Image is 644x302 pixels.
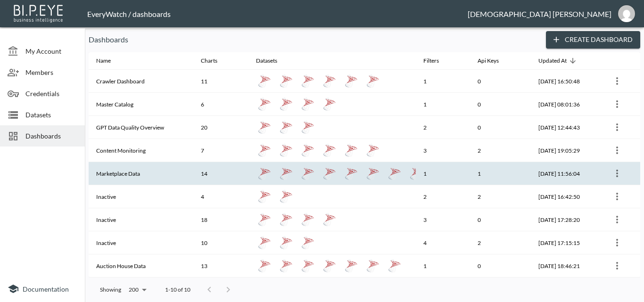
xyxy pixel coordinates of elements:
[423,55,451,66] span: Filters
[258,98,271,111] img: mssql icon
[248,231,416,254] th: {"type":"div","key":null,"ref":null,"props":{"style":{"display":"flex","gap":10},"children":[{"ty...
[278,211,295,228] a: Auction_Event_Sync_&_Publish
[470,70,531,93] th: 0
[248,116,416,139] th: {"type":"div","key":null,"ref":null,"props":{"style":{"display":"flex","gap":10},"children":[{"ty...
[602,162,640,185] th: {"type":{"isMobxInjector":true,"displayName":"inject-with-userStore-stripeStore-dashboardsStore(O...
[470,254,531,278] th: 0
[478,55,511,66] span: Api Keys
[96,55,111,66] div: Name
[87,9,468,18] div: EveryWatch / dashboards
[321,73,338,90] a: Source_Count_Daily
[248,185,416,208] th: {"type":"div","key":null,"ref":null,"props":{"style":{"display":"flex","gap":10},"children":[{"ty...
[258,167,271,180] img: mssql icon
[256,119,273,136] a: GPT_Daily_BrandWise_Count
[299,119,316,136] a: GPT_Count_Percentage
[301,74,314,88] img: mssql icon
[258,121,271,134] img: mssql icon
[602,116,640,139] th: {"type":{"isMobxInjector":true,"displayName":"inject-with-userStore-stripeStore-dashboardsStore(O...
[299,142,316,159] a: ContentMonitoring_MarketLevel
[280,190,293,203] img: mssql icon
[256,96,273,113] a: MasterCatalog_ManufacturerView
[299,96,316,113] a: MasterCatalog_FullCatalog_Overview
[416,254,470,278] th: 1
[89,162,193,185] th: Marketplace Data
[248,162,416,185] th: {"type":"div","key":null,"ref":null,"props":{"style":{"display":"flex","gap":10},"children":[{"ty...
[602,139,640,162] th: {"type":{"isMobxInjector":true,"displayName":"inject-with-userStore-stripeStore-dashboardsStore(O...
[193,208,248,231] th: 18
[256,257,273,274] a: AuctionHouse_FullReport_ManufacturerLevel
[478,55,499,66] div: Api Keys
[416,116,470,139] th: 2
[323,144,336,157] img: mssql icon
[366,167,380,180] img: mssql icon
[165,286,190,294] p: 1-10 of 10
[470,231,531,254] th: 2
[258,236,271,249] img: mssql icon
[256,165,273,182] a: Marketplace_NotSyncDetail
[301,98,314,111] img: mssql icon
[201,55,217,66] div: Charts
[470,185,531,208] th: 2
[299,234,316,251] a: Watch Status Flow
[23,285,69,293] span: Documentation
[278,188,295,205] a: Benda - current_lot_statuses
[301,236,314,249] img: mssql icon
[301,213,314,226] img: mssql icon
[602,185,640,208] th: {"type":{"isMobxInjector":true,"displayName":"inject-with-userStore-stripeStore-dashboardsStore(O...
[301,259,314,272] img: mssql icon
[323,259,336,272] img: mssql icon
[416,185,470,208] th: 2
[416,162,470,185] th: 1
[546,31,640,49] button: Create Dashboard
[258,259,271,272] img: mssql icon
[280,98,293,111] img: mssql icon
[610,97,625,112] button: more
[301,144,314,157] img: mssql icon
[89,254,193,278] th: Auction House Data
[386,165,403,182] a: Marketplace_Sync&Publish
[278,257,295,274] a: AuctionHouse_FullReport_EventLevel
[345,259,358,272] img: mssql icon
[345,144,358,157] img: mssql icon
[258,213,271,226] img: mssql icon
[345,74,358,88] img: mssql icon
[611,2,642,25] button: vishnu@everywatch.com
[323,167,336,180] img: mssql icon
[125,284,150,296] div: 200
[531,208,602,231] th: 2025-05-07, 17:28:20
[248,208,416,231] th: {"type":"div","key":null,"ref":null,"props":{"style":{"display":"flex","gap":10},"children":[{"ty...
[388,259,401,272] img: mssql icon
[416,70,470,93] th: 1
[531,139,602,162] th: 2025-07-03, 19:05:29
[256,142,273,159] a: ContentControl_SourceReport
[321,96,338,113] a: MasterCatalog_FullCatalog
[301,167,314,180] img: mssql icon
[364,142,381,159] a: ContentMonitoring_MarketplaceDetail
[321,257,338,274] a: Auction_Event_Sync_&_Publish
[258,74,271,88] img: mssql icon
[610,235,625,250] button: more
[470,162,531,185] th: 1
[531,231,602,254] th: 2025-05-07, 17:15:15
[25,131,77,141] span: Dashboards
[602,93,640,116] th: {"type":{"isMobxInjector":true,"displayName":"inject-with-userStore-stripeStore-dashboardsStore(O...
[256,211,273,228] a: Sync Count
[321,211,338,228] a: ModerationLogs
[618,5,635,22] img: b0851220ef7519462eebfaf84ab7640e
[538,55,579,66] span: Updated At
[89,185,193,208] th: Inactive
[278,119,295,136] a: GPT_Daily_Count
[25,67,77,77] span: Members
[89,231,193,254] th: Inactive
[602,231,640,254] th: {"type":{"isMobxInjector":true,"displayName":"inject-with-userStore-stripeStore-dashboardsStore(O...
[321,165,338,182] a: HistoricMarketplace
[201,55,230,66] span: Charts
[343,73,360,90] a: Source_Count_Details
[193,139,248,162] th: 7
[364,165,381,182] a: Marketplace_FullReport_SourceLevel
[423,55,439,66] div: Filters
[96,55,123,66] span: Name
[299,165,316,182] a: Marketplace_ListingsByStatus
[366,74,380,88] img: mssql icon
[345,167,358,180] img: mssql icon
